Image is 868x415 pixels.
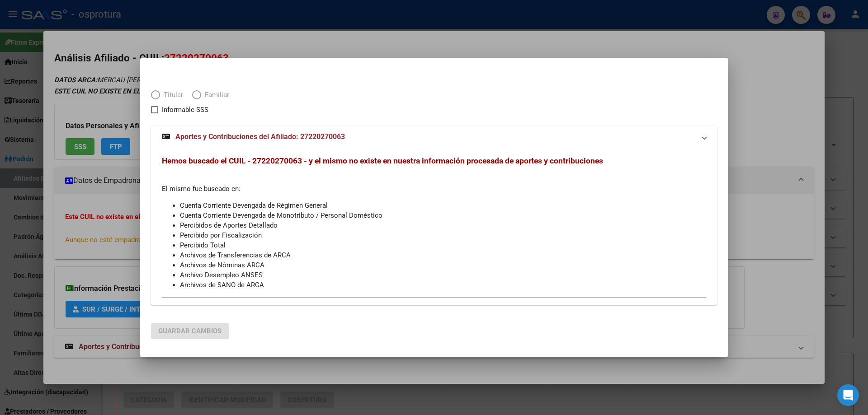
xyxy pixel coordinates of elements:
mat-radio-group: Elija una opción [151,93,238,101]
li: Archivos de Transferencias de ARCA [180,250,706,260]
span: Informable SSS [162,104,208,115]
button: Guardar Cambios [151,323,229,339]
span: Titular [160,90,183,100]
li: Cuenta Corriente Devengada de Régimen General [180,201,706,210]
span: Familiar [201,90,229,100]
li: Archivo Desempleo ANSES [180,270,706,280]
span: Guardar Cambios [158,327,222,335]
li: Percibidos de Aportes Detallado [180,220,706,230]
span: Hemos buscado el CUIL - 27220270063 - y el mismo no existe en nuestra información procesada de ap... [162,156,603,165]
div: El mismo fue buscado en: [162,156,706,290]
li: Cuenta Corriente Devengada de Monotributo / Personal Doméstico [180,210,706,220]
mat-expansion-panel-header: Aportes y Contribuciones del Afiliado: 27220270063 [151,126,717,148]
li: Archivos de SANO de ARCA [180,280,706,290]
div: Aportes y Contribuciones del Afiliado: 27220270063 [151,148,717,304]
li: Percibido por Fiscalización [180,230,706,240]
li: Percibido Total [180,240,706,250]
span: Aportes y Contribuciones del Afiliado: 27220270063 [175,132,345,141]
li: Archivos de Nóminas ARCA [180,260,706,270]
div: Open Intercom Messenger [837,384,859,406]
